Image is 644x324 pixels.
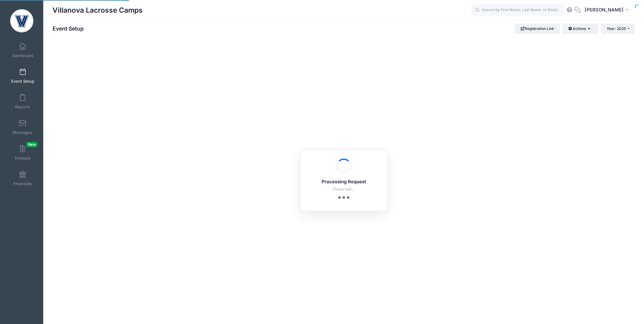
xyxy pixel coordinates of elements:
[8,142,37,164] a: InvoicesNew
[601,23,635,34] button: Year: 2025
[8,65,37,87] a: Event Setup
[8,116,37,138] a: Messages
[471,4,564,16] input: Search by First Name, Last Name, or Email...
[15,156,31,161] span: Invoices
[8,91,37,112] a: Reports
[11,79,34,84] span: Event Setup
[309,187,379,192] p: Please wait...
[562,23,598,34] button: Actions
[26,142,37,147] span: New
[53,3,143,17] h1: Villanova Lacrosse Camps
[8,39,37,61] a: Dashboard
[53,25,89,32] h1: Event Setup
[585,6,624,13] span: [PERSON_NAME]
[309,179,379,185] h5: Processing Request
[12,53,33,58] span: Dashboard
[515,23,560,34] a: Registration Link
[607,26,626,31] span: Year: 2025
[581,3,635,17] button: [PERSON_NAME]
[13,181,32,186] span: Financials
[15,104,30,110] span: Reports
[13,130,32,135] span: Messages
[8,168,37,189] a: Financials
[10,9,33,32] img: Villanova Lacrosse Camps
